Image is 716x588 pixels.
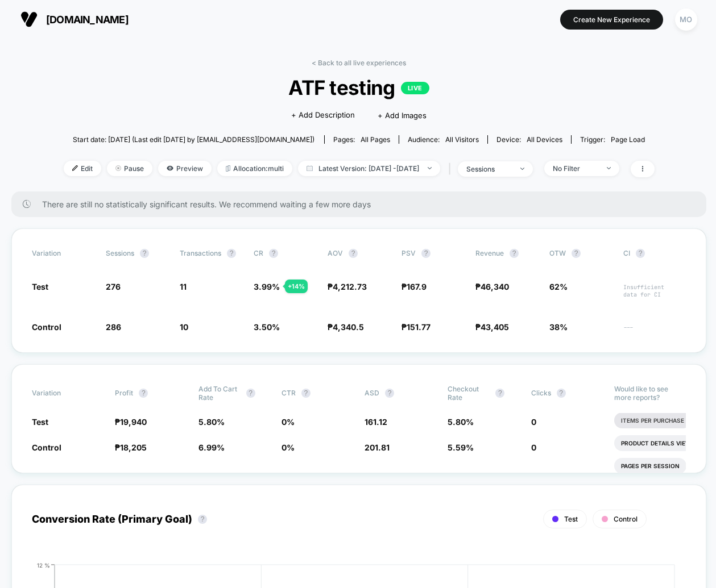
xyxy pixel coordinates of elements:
span: 10 [180,322,188,332]
div: Trigger: [580,135,645,144]
p: LIVE [401,82,429,94]
span: Page Load [611,135,645,144]
span: 0 [531,443,536,452]
span: 167.9 [407,282,427,291]
span: CTR [282,389,296,397]
span: All Visitors [445,135,479,144]
span: PSV [402,249,416,257]
span: Variation [32,249,94,258]
span: Sessions [106,249,134,257]
span: 6.99 % [198,443,225,452]
span: [DOMAIN_NAME] [46,14,129,26]
span: Test [32,282,48,291]
span: 0 % [282,417,295,427]
span: 3.50 % [254,322,280,332]
span: + Add Description [291,110,355,121]
span: 62% [549,282,568,291]
span: Control [32,443,61,452]
span: Test [32,417,48,427]
span: 43,405 [481,322,509,332]
span: all devices [527,135,562,144]
span: 19,940 [120,417,147,427]
span: 46,340 [481,282,509,291]
button: ? [572,249,581,258]
span: 0 % [282,443,295,452]
span: OTW [549,249,612,258]
a: < Back to all live experiences [312,59,406,67]
button: ? [140,249,149,258]
span: Latest Version: [DATE] - [DATE] [298,161,440,176]
span: Pause [107,161,152,176]
p: Would like to see more reports? [614,385,686,402]
span: 11 [180,282,187,291]
span: --- [623,324,686,332]
span: ₱ [475,282,509,291]
button: ? [557,389,566,398]
span: Profit [115,389,133,397]
span: Test [564,515,578,523]
span: ₱ [328,322,364,332]
button: ? [349,249,358,258]
div: MO [675,9,697,31]
span: ₱ [115,417,147,427]
span: 4,212.73 [333,282,367,291]
div: Audience: [408,135,479,144]
span: + Add Images [378,111,427,120]
img: Visually logo [20,11,38,28]
span: ₱ [402,282,427,291]
img: end [520,168,524,170]
img: edit [72,165,78,171]
div: + 14 % [285,280,308,293]
span: 18,205 [120,443,147,452]
span: Preview [158,161,212,176]
span: 3.99 % [254,282,280,291]
img: calendar [307,165,313,171]
span: There are still no statistically significant results. We recommend waiting a few more days [42,199,684,209]
span: ₱ [475,322,509,332]
span: Edit [64,161,101,176]
span: Control [32,322,61,332]
span: Revenue [475,249,504,257]
span: 5.80 % [448,417,474,427]
span: 161.12 [365,417,387,427]
button: [DOMAIN_NAME] [17,10,132,28]
div: No Filter [553,164,598,173]
button: ? [246,389,255,398]
span: Insufficient data for CI [623,283,686,298]
span: 0 [531,417,536,427]
span: ASD [365,389,379,397]
span: Clicks [531,389,551,397]
span: 5.80 % [198,417,225,427]
button: ? [385,389,394,398]
span: 151.77 [407,322,431,332]
button: ? [636,249,645,258]
span: | [446,161,458,177]
span: Add To Cart Rate [198,385,241,402]
div: Pages: [333,135,390,144]
span: ₱ [115,443,147,452]
li: Items Per Purchase [614,412,691,428]
button: MO [672,8,701,31]
button: ? [495,389,504,398]
span: 286 [106,322,121,332]
span: Transactions [180,249,221,257]
span: Checkout Rate [448,385,490,402]
li: Pages Per Session [614,458,686,474]
span: all pages [361,135,390,144]
span: ATF testing [93,76,624,99]
span: ₱ [402,322,431,332]
span: Start date: [DATE] (Last edit [DATE] by [EMAIL_ADDRESS][DOMAIN_NAME]) [73,135,314,144]
span: 276 [106,282,121,291]
button: ? [510,249,519,258]
span: 201.81 [365,443,390,452]
img: end [607,167,611,169]
img: end [428,167,432,169]
div: sessions [466,165,512,173]
span: Device: [487,135,571,144]
span: AOV [328,249,343,257]
button: ? [139,389,148,398]
span: Allocation: multi [217,161,292,176]
img: rebalance [226,165,230,172]
span: 4,340.5 [333,322,364,332]
span: Control [614,515,638,523]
